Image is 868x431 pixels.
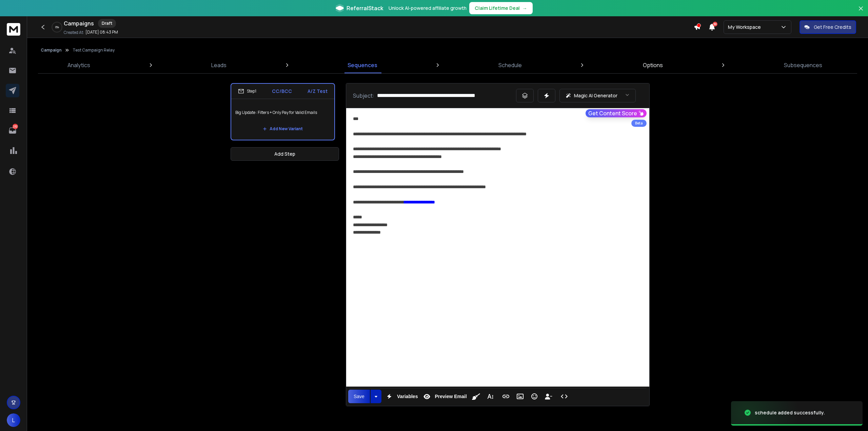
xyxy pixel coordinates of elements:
p: A/Z Test [308,88,328,95]
button: L [7,413,20,427]
p: Subject: [353,92,374,100]
button: Campaign [41,47,62,53]
a: Subsequences [780,57,826,73]
button: More Text [484,390,497,403]
button: Insert Image (Ctrl+P) [514,390,527,403]
button: Save [348,390,370,403]
p: 0 % [55,25,59,29]
span: → [522,5,527,12]
button: Magic AI Generator [559,89,636,102]
button: Preview Email [420,390,468,403]
li: Step1CC/BCCA/Z TestBig Update : Filters + Only Pay for Valid EmailsAdd New Variant [231,83,335,140]
div: Beta [631,120,647,127]
span: 50 [713,22,717,26]
p: Unlock AI-powered affiliate growth [389,5,467,12]
p: Options [643,61,663,69]
p: [DATE] 08:43 PM [85,30,118,35]
a: Analytics [63,57,94,73]
p: Sequences [348,61,377,69]
p: Subsequences [784,61,822,69]
button: Insert Link (Ctrl+K) [499,390,512,403]
button: Add Step [231,147,339,161]
p: Leads [211,61,226,69]
button: Get Free Credits [800,20,856,34]
a: Sequences [343,57,381,73]
p: Test Campaign Relay [73,47,115,53]
span: Variables [396,394,419,399]
p: Created At: [64,30,84,35]
button: Get Content Score [586,109,647,117]
p: Schedule [498,61,522,69]
a: Leads [207,57,231,73]
button: Add New Variant [257,122,308,136]
a: Options [639,57,667,73]
p: CC/BCC [272,88,292,95]
p: Magic AI Generator [574,92,617,99]
button: Insert Unsubscribe Link [542,390,555,403]
span: ReferralStack [347,4,383,12]
p: Get Free Credits [814,24,851,31]
button: Emoticons [528,390,541,403]
a: 232 [6,124,19,137]
button: Variables [383,390,419,403]
button: Clean HTML [470,390,482,403]
p: Analytics [67,61,90,69]
p: Big Update : Filters + Only Pay for Valid Emails [235,103,330,122]
p: 232 [13,124,18,129]
div: Step 1 [238,88,256,94]
button: Close banner [856,4,865,20]
h1: Campaigns [64,19,94,27]
p: My Workspace [728,24,764,31]
div: schedule added successfully. [755,409,825,416]
a: Schedule [494,57,526,73]
button: Code View [558,390,571,403]
div: Draft [98,19,116,28]
button: Claim Lifetime Deal→ [469,2,533,14]
span: Preview Email [433,394,468,399]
